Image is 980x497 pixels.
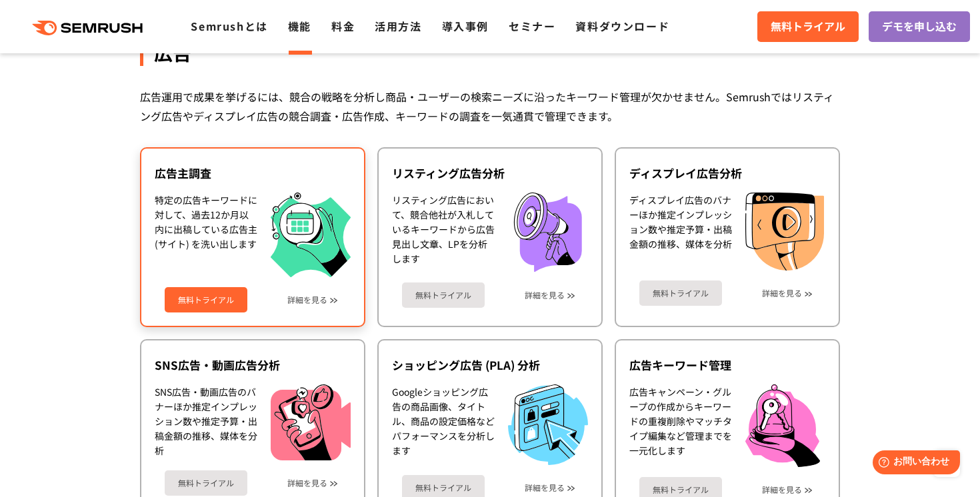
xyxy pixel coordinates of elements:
[442,18,489,34] a: 導入事例
[525,290,565,300] a: 詳細を見る
[331,18,355,34] a: 料金
[375,18,421,34] a: 活用方法
[639,280,722,306] a: 無料トライアル
[165,287,247,312] a: 無料トライアル
[288,18,311,34] a: 機能
[771,18,845,35] span: 無料トライアル
[140,87,840,126] div: 広告運用で成果を挙げるには、競合の戦略を分析し商品・ユーザーの検索ニーズに沿ったキーワード管理が欠かせません。Semrushではリスティング広告やディスプレイ広告の競合調査・広告作成、キーワード...
[762,485,802,494] a: 詳細を見る
[745,193,824,271] img: ディスプレイ広告分析
[861,445,965,482] iframe: Help widget launcher
[155,357,351,373] div: SNS広告・動画広告分析
[882,18,957,35] span: デモを申し込む
[869,11,970,42] a: デモを申し込む
[271,384,351,460] img: SNS広告・動画広告分析
[762,288,802,298] a: 詳細を見る
[287,295,327,304] a: 詳細を見る
[155,193,257,277] div: 特定の広告キーワードに対して、過去12か月以内に出稿している広告主 (サイト) を洗い出します
[271,193,351,277] img: 広告主調査
[392,357,588,373] div: ショッピング広告 (PLA) 分析
[155,384,257,460] div: SNS広告・動画広告のバナーほか推定インプレッション数や推定予算・出稿金額の推移、媒体を分析
[155,165,351,181] div: 広告主調査
[402,282,485,308] a: 無料トライアル
[629,165,825,181] div: ディスプレイ広告分析
[191,18,267,34] a: Semrushとは
[392,384,495,465] div: Googleショッピング広告の商品画像、タイトル、商品の設定価格などパフォーマンスを分析します
[508,193,588,272] img: リスティング広告分析
[509,18,555,34] a: セミナー
[757,11,859,42] a: 無料トライアル
[525,483,565,492] a: 詳細を見る
[629,384,732,468] div: 広告キャンペーン・グループの作成からキーワードの重複削除やマッチタイプ編集など管理までを一元化します
[392,165,588,181] div: リスティング広告分析
[575,18,669,34] a: 資料ダウンロード
[745,384,820,468] img: 広告キーワード管理
[629,357,825,373] div: 広告キーワード管理
[165,470,247,496] a: 無料トライアル
[508,384,588,465] img: ショッピング広告 (PLA) 分析
[392,193,495,272] div: リスティング広告において、競合他社が入札しているキーワードから広告見出し文章、LPを分析します
[629,193,732,271] div: ディスプレイ広告のバナーほか推定インプレッション数や推定予算・出稿金額の推移、媒体を分析
[287,478,327,488] a: 詳細を見る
